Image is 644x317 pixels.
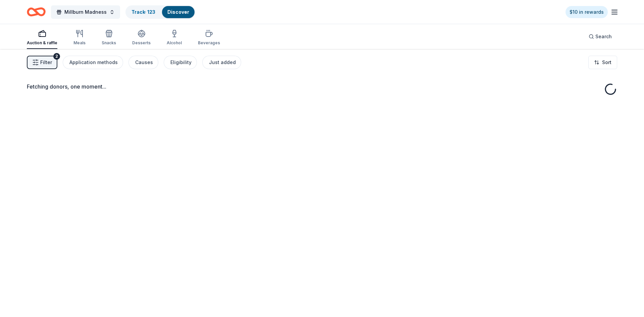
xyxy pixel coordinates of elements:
button: Application methods [63,56,123,69]
span: Sort [602,58,611,66]
button: Sort [588,56,617,69]
button: Alcohol [167,27,182,49]
div: Meals [73,40,86,46]
span: Millburn Madness [64,8,107,16]
a: Discover [167,9,189,15]
button: Beverages [198,27,220,49]
div: Alcohol [167,40,182,46]
a: Home [27,4,46,20]
a: Track· 123 [131,9,155,15]
button: Millburn Madness [51,5,120,19]
button: Desserts [132,27,151,49]
div: Beverages [198,40,220,46]
div: Eligibility [170,58,192,66]
button: Track· 123Discover [125,5,195,19]
button: Eligibility [164,56,197,69]
button: Auction & raffle [27,27,57,49]
button: Snacks [102,27,116,49]
div: 2 [53,53,60,60]
div: Desserts [132,40,151,46]
button: Just added [202,56,241,69]
div: Causes [135,58,153,66]
button: Filter2 [27,56,57,69]
div: Just added [209,58,236,66]
button: Search [583,30,617,43]
a: $10 in rewards [566,6,608,18]
button: Causes [128,56,158,69]
span: Filter [40,58,52,66]
span: Search [595,33,612,41]
div: Snacks [102,40,116,46]
button: Meals [73,27,86,49]
div: Auction & raffle [27,40,57,46]
div: Fetching donors, one moment... [27,83,617,91]
div: Application methods [69,58,118,66]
